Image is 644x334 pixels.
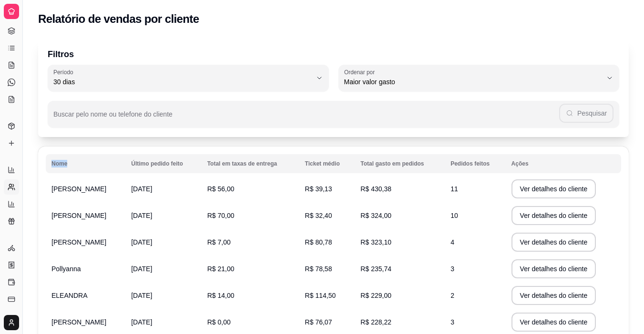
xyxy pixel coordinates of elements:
[450,318,454,326] span: 3
[125,154,201,173] th: Último pedido feito
[511,286,596,305] button: Ver detalhes do cliente
[51,292,87,299] span: ELEANDRA
[207,292,235,299] span: R$ 14,00
[38,11,199,27] h2: Relatório de vendas por cliente
[511,206,596,225] button: Ver detalhes do cliente
[207,318,231,326] span: R$ 0,00
[131,238,152,246] span: [DATE]
[48,65,329,91] button: Período30 dias
[305,318,332,326] span: R$ 76,07
[51,318,106,326] span: [PERSON_NAME]
[53,77,312,87] span: 30 dias
[51,265,81,273] span: Pollyanna
[344,77,603,87] span: Maior valor gasto
[207,185,235,193] span: R$ 56,00
[51,185,106,193] span: [PERSON_NAME]
[131,318,152,326] span: [DATE]
[51,238,106,246] span: [PERSON_NAME]
[131,185,152,193] span: [DATE]
[207,238,231,246] span: R$ 7,00
[338,65,620,91] button: Ordenar porMaior valor gasto
[450,212,458,219] span: 10
[305,292,336,299] span: R$ 114,50
[450,292,454,299] span: 2
[305,265,332,273] span: R$ 78,58
[202,154,299,173] th: Total em taxas de entrega
[445,154,505,173] th: Pedidos feitos
[450,265,454,273] span: 3
[511,259,596,278] button: Ver detalhes do cliente
[450,185,458,193] span: 11
[360,212,391,219] span: R$ 324,00
[355,154,445,173] th: Total gasto em pedidos
[53,113,559,123] input: Buscar pelo nome ou telefone do cliente
[53,68,76,76] label: Período
[360,292,391,299] span: R$ 229,00
[511,179,596,198] button: Ver detalhes do cliente
[131,292,152,299] span: [DATE]
[305,185,332,193] span: R$ 39,13
[207,265,235,273] span: R$ 21,00
[344,68,378,76] label: Ordenar por
[207,212,235,219] span: R$ 70,00
[305,238,332,246] span: R$ 80,78
[511,313,596,332] button: Ver detalhes do cliente
[305,212,332,219] span: R$ 32,40
[46,154,125,173] th: Nome
[360,185,391,193] span: R$ 430,38
[51,212,106,219] span: [PERSON_NAME]
[360,265,391,273] span: R$ 235,74
[360,238,391,246] span: R$ 323,10
[299,154,355,173] th: Ticket médio
[360,318,391,326] span: R$ 228,22
[48,48,619,61] p: Filtros
[131,265,152,273] span: [DATE]
[131,212,152,219] span: [DATE]
[506,154,621,173] th: Ações
[450,238,454,246] span: 4
[511,233,596,252] button: Ver detalhes do cliente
